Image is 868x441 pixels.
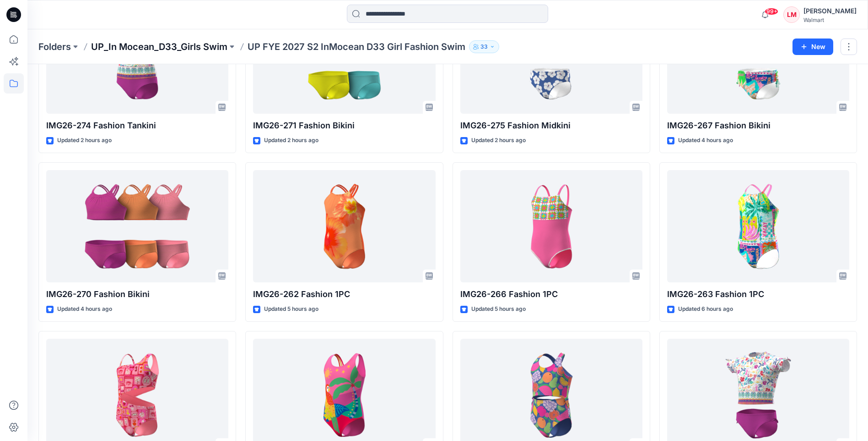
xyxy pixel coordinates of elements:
[264,136,318,145] p: Updated 2 hours ago
[57,136,112,145] p: Updated 2 hours ago
[667,119,849,132] p: IMG26-267 Fashion Bikini
[460,119,642,132] p: IMG26-275 Fashion Midkini
[803,6,857,17] div: [PERSON_NAME]
[253,119,435,132] p: IMG26-271 Fashion Bikini
[480,42,488,52] p: 33
[264,304,318,314] p: Updated 5 hours ago
[678,136,733,145] p: Updated 4 hours ago
[460,170,642,282] a: IMG26-266 Fashion 1PC
[469,40,499,53] button: 33
[783,6,800,23] div: LM
[678,304,733,314] p: Updated 6 hours ago
[667,170,849,282] a: IMG26-263 Fashion 1PC
[793,39,833,55] button: New
[803,17,857,23] div: Walmart
[91,40,227,53] a: UP_In Mocean_D33_Girls Swim
[471,136,526,145] p: Updated 2 hours ago
[460,288,642,301] p: IMG26-266 Fashion 1PC
[765,8,778,15] span: 99+
[38,40,71,53] a: Folders
[46,170,228,282] a: IMG26-270 Fashion Bikini
[253,288,435,301] p: IMG26-262 Fashion 1PC
[248,40,465,53] p: UP FYE 2027 S2 InMocean D33 Girl Fashion Swim
[46,119,228,132] p: IMG26-274 Fashion Tankini
[471,304,526,314] p: Updated 5 hours ago
[46,288,228,301] p: IMG26-270 Fashion Bikini
[667,288,849,301] p: IMG26-263 Fashion 1PC
[57,304,112,314] p: Updated 4 hours ago
[253,170,435,282] a: IMG26-262 Fashion 1PC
